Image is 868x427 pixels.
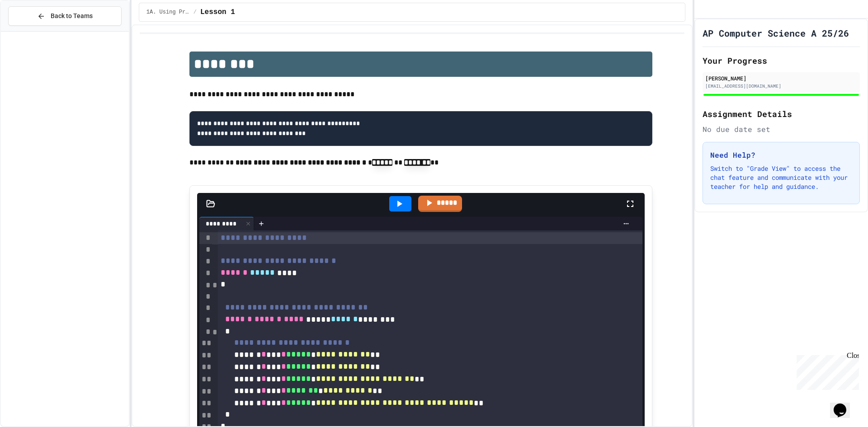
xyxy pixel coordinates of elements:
[193,9,197,16] span: /
[703,124,860,135] div: No due date set
[703,108,860,120] h2: Assignment Details
[703,27,849,39] h1: AP Computer Science A 25/26
[705,83,857,89] div: [EMAIL_ADDRESS][DOMAIN_NAME]
[703,54,860,67] h2: Your Progress
[710,150,852,160] h3: Need Help?
[8,6,122,26] button: Back to Teams
[710,164,852,191] p: Switch to "Grade View" to access the chat feature and communicate with your teacher for help and ...
[4,4,62,57] div: Chat with us now!Close
[51,11,93,21] span: Back to Teams
[200,7,235,18] span: Lesson 1
[705,74,857,82] div: [PERSON_NAME]
[146,9,190,16] span: 1A. Using Primitives
[793,352,859,390] iframe: chat widget
[830,391,859,418] iframe: chat widget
